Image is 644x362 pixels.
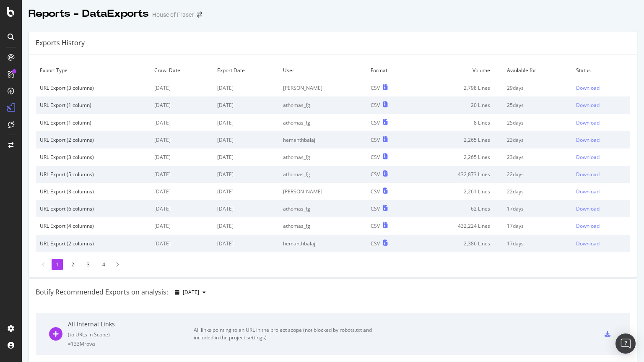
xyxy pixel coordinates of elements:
[68,331,194,338] div: ( to URLs in Scope )
[413,148,503,166] td: 2,265 Lines
[150,79,213,97] td: [DATE]
[576,188,626,195] a: Download
[213,166,279,183] td: [DATE]
[40,240,146,247] div: URL Export (2 columns)
[371,102,380,109] div: CSV
[150,200,213,217] td: [DATE]
[213,200,279,217] td: [DATE]
[279,114,366,131] td: athomas_fg
[68,340,194,347] div: = 133M rows
[371,136,380,143] div: CSV
[413,62,503,79] td: Volume
[371,154,380,161] div: CSV
[503,114,572,131] td: 25 days
[413,183,503,200] td: 2,261 Lines
[279,200,366,217] td: athomas_fg
[279,131,366,148] td: hemanthbalaji
[36,62,150,79] td: Export Type
[213,131,279,148] td: [DATE]
[503,62,572,79] td: Available for
[150,148,213,166] td: [DATE]
[503,200,572,217] td: 17 days
[40,84,146,91] div: URL Export (3 columns)
[279,183,366,200] td: [PERSON_NAME]
[576,136,600,143] div: Download
[576,154,600,161] div: Download
[150,235,213,252] td: [DATE]
[150,217,213,234] td: [DATE]
[503,148,572,166] td: 23 days
[150,166,213,183] td: [DATE]
[40,205,146,212] div: URL Export (6 columns)
[171,286,209,299] button: [DATE]
[413,131,503,148] td: 2,265 Lines
[279,235,366,252] td: hemanthbalaji
[371,171,380,178] div: CSV
[213,79,279,97] td: [DATE]
[213,235,279,252] td: [DATE]
[503,183,572,200] td: 22 days
[40,154,146,161] div: URL Export (3 columns)
[40,102,146,109] div: URL Export (1 column)
[52,259,63,270] li: 1
[576,154,626,161] a: Download
[371,205,380,212] div: CSV
[279,217,366,234] td: athomas_fg
[576,84,600,91] div: Download
[194,326,382,341] div: All links pointing to an URL in the project scope (not blocked by robots.txt and included in the ...
[366,62,413,79] td: Format
[371,119,380,126] div: CSV
[279,166,366,183] td: athomas_fg
[413,235,503,252] td: 2,386 Lines
[371,84,380,91] div: CSV
[371,188,380,195] div: CSV
[279,79,366,97] td: [PERSON_NAME]
[576,119,600,126] div: Download
[40,136,146,143] div: URL Export (2 columns)
[576,205,600,212] div: Download
[40,188,146,195] div: URL Export (3 columns)
[36,287,168,297] div: Botify Recommended Exports on analysis:
[413,166,503,183] td: 432,873 Lines
[83,259,94,270] li: 3
[40,119,146,126] div: URL Export (1 column)
[150,96,213,114] td: [DATE]
[98,259,109,270] li: 4
[503,217,572,234] td: 17 days
[40,222,146,229] div: URL Export (4 columns)
[213,96,279,114] td: [DATE]
[279,96,366,114] td: athomas_fg
[503,79,572,97] td: 29 days
[279,148,366,166] td: athomas_fg
[413,79,503,97] td: 2,798 Lines
[213,183,279,200] td: [DATE]
[213,62,279,79] td: Export Date
[413,96,503,114] td: 20 Lines
[576,84,626,91] a: Download
[279,62,366,79] td: User
[36,38,85,48] div: Exports History
[413,217,503,234] td: 432,224 Lines
[40,171,146,178] div: URL Export (5 columns)
[213,217,279,234] td: [DATE]
[576,102,626,109] a: Download
[413,114,503,131] td: 8 Lines
[503,131,572,148] td: 23 days
[572,62,630,79] td: Status
[576,102,600,109] div: Download
[503,235,572,252] td: 17 days
[605,331,610,337] div: csv-export
[67,259,78,270] li: 2
[576,222,626,229] a: Download
[150,131,213,148] td: [DATE]
[576,119,626,126] a: Download
[150,114,213,131] td: [DATE]
[152,10,194,19] div: House of Fraser
[576,188,600,195] div: Download
[576,205,626,212] a: Download
[68,320,194,328] div: All Internal Links
[150,62,213,79] td: Crawl Date
[183,289,199,296] span: 2025 Sep. 14th
[213,114,279,131] td: [DATE]
[503,166,572,183] td: 22 days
